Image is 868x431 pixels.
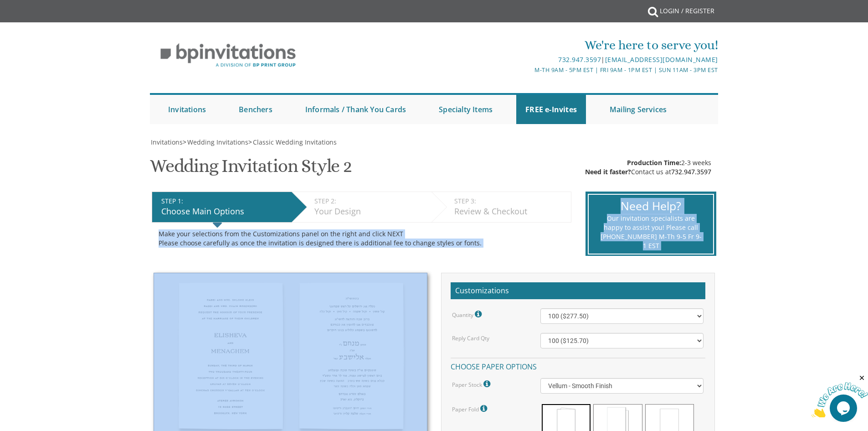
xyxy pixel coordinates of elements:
[452,403,489,415] label: Paper Fold
[248,138,337,146] span: >
[516,95,586,124] a: FREE e-Invites
[150,138,183,146] a: Invitations
[812,374,868,417] iframe: chat widget
[452,378,493,390] label: Paper Stock
[253,138,337,146] span: Classic Wedding Invitations
[161,197,287,206] div: STEP 1:
[558,55,601,64] a: 732.947.3597
[430,95,502,124] a: Specialty Items
[454,206,566,218] div: Review & Checkout
[183,138,248,146] span: >
[340,65,718,75] div: M-Th 9am - 5pm EST | Fri 9am - 1pm EST | Sun 11am - 3pm EST
[451,358,705,374] h4: Choose paper options
[601,95,676,124] a: Mailing Services
[605,55,718,64] a: [EMAIL_ADDRESS][DOMAIN_NAME]
[150,156,352,183] h1: Wedding Invitation Style 2
[340,54,718,65] div: |
[340,36,718,54] div: We're here to serve you!
[159,229,565,248] div: Make your selections from the Customizations panel on the right and click NEXT Please choose care...
[296,95,415,124] a: Informals / Thank You Cards
[452,308,484,320] label: Quantity
[252,138,337,146] a: Classic Wedding Invitations
[600,214,702,250] div: Our invitation specialists are happy to assist you! Please call [PHONE_NUMBER] M-Th 9-5 Fr 9-1 EST
[671,167,711,176] a: 732.947.3597
[159,95,215,124] a: Invitations
[627,158,681,167] span: Production Time:
[314,197,427,206] div: STEP 2:
[452,334,489,342] label: Reply Card Qty
[186,138,248,146] a: Wedding Invitations
[151,138,183,146] span: Invitations
[585,158,711,177] div: 2-3 weeks Contact us at
[600,198,702,214] div: Need Help?
[161,206,287,218] div: Choose Main Options
[585,167,631,176] span: Need it faster?
[454,197,566,206] div: STEP 3:
[187,138,248,146] span: Wedding Invitations
[314,206,427,218] div: Your Design
[451,282,705,300] h2: Customizations
[230,95,282,124] a: Benchers
[150,36,306,74] img: BP Invitation Loft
